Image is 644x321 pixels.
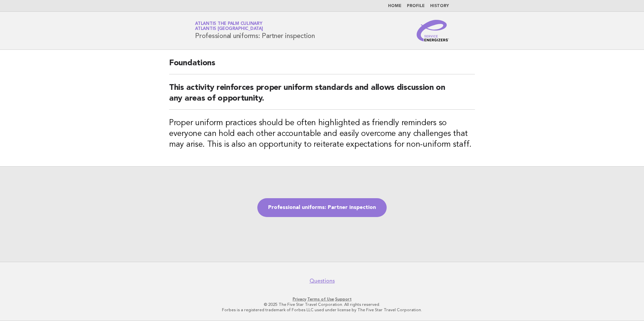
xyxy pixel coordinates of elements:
a: Home [388,4,401,8]
span: Atlantis [GEOGRAPHIC_DATA] [195,27,263,31]
a: Support [335,297,352,301]
a: Terms of Use [307,297,334,301]
img: Service Energizers [417,20,449,41]
h3: Proper uniform practices should be often highlighted as friendly reminders so everyone can hold e... [169,118,475,150]
h2: Foundations [169,58,475,74]
a: Professional uniforms: Partner inspection [257,198,387,217]
p: Forbes is a registered trademark of Forbes LLC used under license by The Five Star Travel Corpora... [116,307,528,313]
a: Atlantis The Palm CulinaryAtlantis [GEOGRAPHIC_DATA] [195,22,263,31]
h2: This activity reinforces proper uniform standards and allows discussion on any areas of opportunity. [169,82,475,110]
p: · · [116,296,528,302]
a: Questions [310,278,335,284]
a: Profile [407,4,425,8]
a: History [430,4,449,8]
a: Privacy [293,297,306,301]
p: © 2025 The Five Star Travel Corporation. All rights reserved. [116,302,528,307]
h1: Professional uniforms: Partner inspection [195,22,315,39]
